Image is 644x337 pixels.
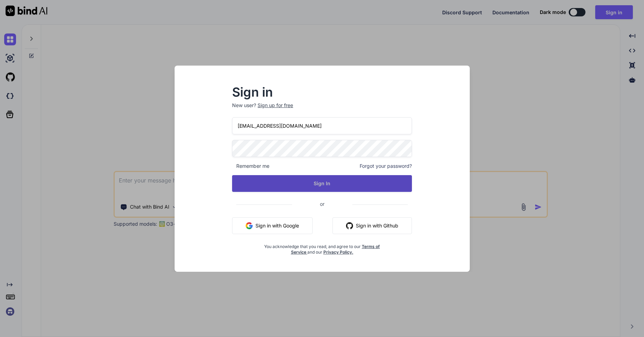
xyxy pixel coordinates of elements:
div: Sign up for free [258,102,293,109]
span: Forgot your password? [360,163,412,170]
button: Sign In [232,175,412,192]
input: Login or Email [232,117,412,134]
a: Privacy Policy. [323,249,353,255]
div: You acknowledge that you read, and agree to our and our [262,240,382,255]
button: Sign in with Google [232,217,313,234]
a: Terms of Service [291,244,380,255]
img: google [246,222,253,229]
h2: Sign in [232,87,412,98]
button: Sign in with Github [332,217,412,234]
span: or [292,195,352,212]
img: github [346,222,353,229]
p: New user? [232,102,412,117]
span: Remember me [232,163,269,170]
